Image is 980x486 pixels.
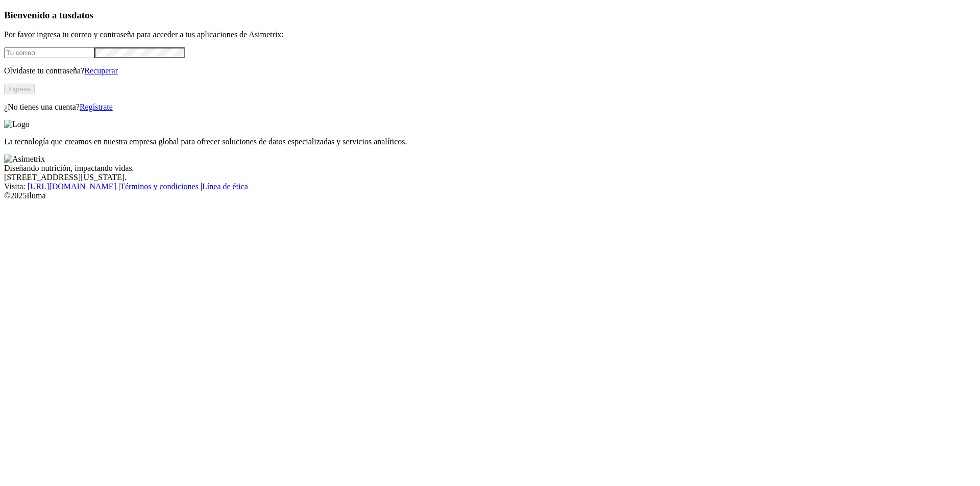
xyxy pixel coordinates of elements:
[4,191,976,200] div: © 2025 Iluma
[4,155,45,164] img: Asimetrix
[4,103,976,112] p: ¿No tienes una cuenta?
[4,66,976,75] p: Olvidaste tu contraseña?
[84,66,118,75] a: Recuperar
[120,182,199,191] a: Términos y condiciones
[71,10,93,20] span: datos
[4,182,976,191] div: Visita : | |
[4,137,976,146] p: La tecnología que creamos en nuestra empresa global para ofrecer soluciones de datos especializad...
[4,10,976,21] h3: Bienvenido a tus
[4,30,976,39] p: Por favor ingresa tu correo y contraseña para acceder a tus aplicaciones de Asimetrix:
[4,120,30,129] img: Logo
[28,182,116,191] a: [URL][DOMAIN_NAME]
[4,173,976,182] div: [STREET_ADDRESS][US_STATE].
[4,47,94,58] input: Tu correo
[4,84,35,94] button: Ingresa
[4,164,976,173] div: Diseñando nutrición, impactando vidas.
[202,182,248,191] a: Línea de ética
[80,103,113,111] a: Regístrate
